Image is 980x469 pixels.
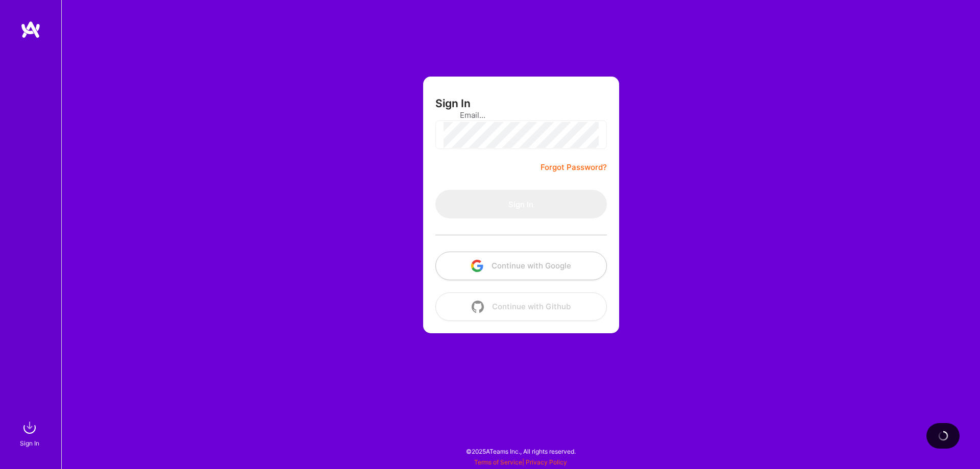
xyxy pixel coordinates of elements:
[61,438,980,464] div: © 2025 ATeams Inc., All rights reserved.
[472,301,484,313] img: icon
[937,430,949,442] img: loading
[474,458,522,466] a: Terms of Service
[471,260,483,272] img: icon
[541,161,607,174] a: Forgot Password?
[526,458,567,466] a: Privacy Policy
[474,458,567,466] span: |
[435,190,607,218] button: Sign In
[21,417,40,449] a: sign inSign In
[435,292,607,321] button: Continue with Github
[460,102,582,128] input: Email...
[19,417,40,438] img: sign in
[435,252,607,280] button: Continue with Google
[20,20,41,39] img: logo
[435,97,471,110] h3: Sign In
[20,438,39,449] div: Sign In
